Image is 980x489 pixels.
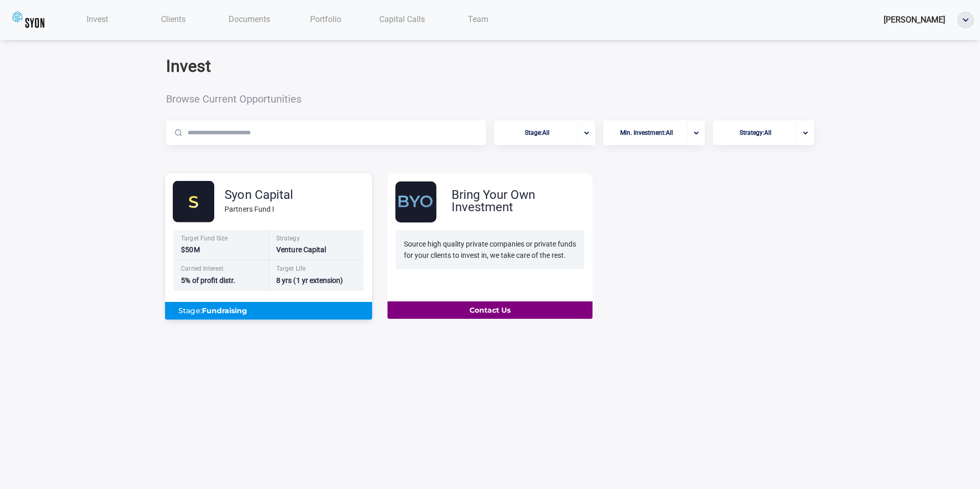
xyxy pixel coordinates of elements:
a: Clients [135,9,212,30]
b: Contact Us [469,305,511,315]
img: ellipse [958,12,973,28]
a: Team [440,9,517,30]
img: syonFOF.svg [173,181,214,222]
button: Strategy:Allportfolio-arrow [713,120,814,145]
span: Venture Capital [276,246,326,254]
img: byo.svg [395,181,441,222]
div: Target Fund Size [181,235,262,244]
div: Carried Interest [181,266,262,275]
a: Capital Calls [364,9,440,30]
span: Strategy : All [740,123,771,143]
div: Stage: [173,302,364,319]
img: portfolio-arrow [694,131,699,135]
span: 5% of profit distr. [181,276,235,284]
button: Stage:Allportfolio-arrow [494,120,595,145]
a: Invest [59,9,135,30]
a: Portfolio [288,9,364,30]
div: Bring Your Own Investment [452,189,593,213]
span: Source high quality private companies or private funds for your clients to invest in, we take car... [404,240,576,259]
b: Fundraising [202,307,248,316]
h2: Invest [166,56,382,76]
div: Target Life [276,266,358,275]
span: $50M [181,246,199,254]
span: Min. Investment : All [620,123,673,143]
span: Invest [87,14,108,24]
span: 8 yrs (1 yr extension) [276,276,343,284]
img: syoncap.png [12,11,45,29]
span: Clients [161,14,186,24]
span: Documents [229,14,270,24]
button: ellipse [957,12,974,28]
span: Stage : All [525,123,549,143]
div: Partners Fund I [224,203,293,215]
span: Browse Current Opportunities [166,94,382,104]
span: [PERSON_NAME] [884,15,945,25]
a: Documents [212,9,288,30]
img: portfolio-arrow [803,131,808,135]
span: Portfolio [310,14,341,24]
span: Capital Calls [379,14,425,24]
div: Syon Capital [224,189,293,201]
span: Team [468,14,488,24]
img: Magnifier [175,129,182,136]
img: portfolio-arrow [584,131,589,135]
div: Strategy [276,235,358,244]
button: Min. Investment:Allportfolio-arrow [603,120,704,145]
